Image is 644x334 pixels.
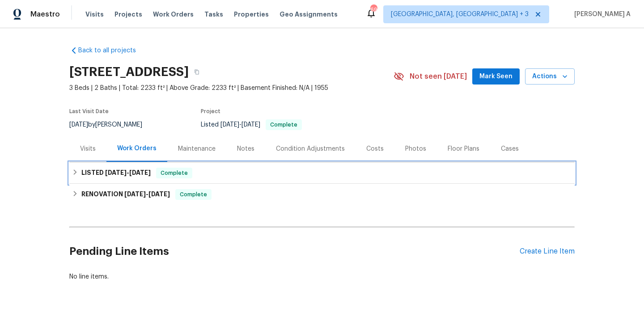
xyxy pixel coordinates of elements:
[472,68,520,85] button: Mark Seen
[520,247,575,256] div: Create Line Item
[153,10,194,19] span: Work Orders
[69,184,575,205] div: RENOVATION [DATE]-[DATE]Complete
[201,109,220,114] span: Project
[69,68,189,76] h2: [STREET_ADDRESS]
[81,189,170,200] h6: RENOVATION
[201,122,302,128] span: Listed
[124,191,170,197] span: -
[124,191,146,197] span: [DATE]
[220,122,239,128] span: [DATE]
[532,71,568,82] span: Actions
[69,46,155,55] a: Back to all projects
[129,169,151,176] span: [DATE]
[479,71,513,82] span: Mark Seen
[410,72,467,81] span: Not seen [DATE]
[157,169,191,178] span: Complete
[69,122,88,128] span: [DATE]
[525,68,575,85] button: Actions
[571,10,631,19] span: [PERSON_NAME] A
[234,10,269,19] span: Properties
[280,10,338,19] span: Geo Assignments
[405,144,426,153] div: Photos
[366,144,384,153] div: Costs
[117,144,157,153] div: Work Orders
[178,144,216,153] div: Maintenance
[105,169,151,176] span: -
[237,144,254,153] div: Notes
[81,168,151,178] h6: LISTED
[189,64,205,80] button: Copy Address
[448,144,479,153] div: Floor Plans
[69,109,109,114] span: Last Visit Date
[85,10,104,19] span: Visits
[241,122,260,128] span: [DATE]
[267,122,301,127] span: Complete
[69,84,394,93] span: 3 Beds | 2 Baths | Total: 2233 ft² | Above Grade: 2233 ft² | Basement Finished: N/A | 1955
[176,190,211,199] span: Complete
[69,162,575,184] div: LISTED [DATE]-[DATE]Complete
[30,10,60,19] span: Maestro
[220,122,260,128] span: -
[80,144,96,153] div: Visits
[114,10,142,19] span: Projects
[391,10,529,19] span: [GEOGRAPHIC_DATA], [GEOGRAPHIC_DATA] + 3
[276,144,345,153] div: Condition Adjustments
[69,119,153,130] div: by [PERSON_NAME]
[148,191,170,197] span: [DATE]
[501,144,519,153] div: Cases
[370,5,377,14] div: 69
[204,11,223,17] span: Tasks
[69,231,520,272] h2: Pending Line Items
[105,169,127,176] span: [DATE]
[69,272,575,281] div: No line items.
